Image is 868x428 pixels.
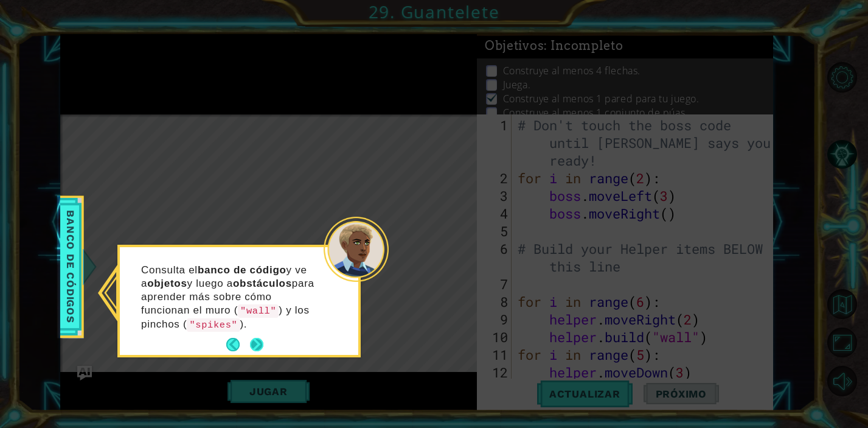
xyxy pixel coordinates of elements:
button: Next [250,338,263,351]
strong: objetos [147,278,187,289]
strong: obstáculos [233,278,292,289]
code: "wall" [238,304,279,318]
button: Back [226,338,250,351]
span: Banco de códigos [61,206,80,328]
strong: banco de código [198,264,286,276]
p: Consulta el y ve a y luego a para aprender más sobre cómo funcionan el muro ( ) y los pinchos ( ). [141,264,323,332]
code: "spikes" [187,318,240,332]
